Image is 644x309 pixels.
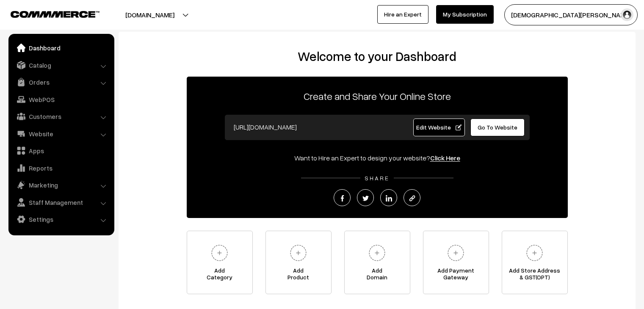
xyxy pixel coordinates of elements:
img: plus.svg [523,241,546,265]
div: Want to Hire an Expert to design your website? [187,153,568,163]
img: user [621,8,633,21]
button: [DOMAIN_NAME] [96,4,204,25]
a: Add Store Address& GST(OPT) [502,231,568,294]
button: [DEMOGRAPHIC_DATA][PERSON_NAME] [504,4,638,25]
a: Go To Website [470,119,525,136]
a: COMMMERCE [11,8,85,19]
a: AddDomain [344,231,410,294]
p: Create and Share Your Online Store [187,88,568,104]
span: SHARE [360,174,394,182]
h2: Welcome to your Dashboard [127,49,627,64]
a: AddCategory [187,231,253,294]
a: Reports [11,160,111,176]
a: Edit Website [413,119,465,136]
img: plus.svg [208,241,231,265]
span: Add Category [187,267,252,284]
a: WebPOS [11,92,111,107]
a: Website [11,126,111,141]
img: plus.svg [444,241,467,265]
img: plus.svg [287,241,310,265]
span: Edit Website [416,124,462,131]
a: Hire an Expert [377,5,428,24]
a: Marketing [11,177,111,193]
span: Go To Website [478,124,517,131]
a: Click Here [430,154,460,162]
span: Add Store Address & GST(OPT) [502,267,567,284]
span: Add Domain [345,267,410,284]
a: Staff Management [11,195,111,210]
a: Dashboard [11,40,111,55]
a: My Subscription [436,5,494,24]
a: Apps [11,143,111,158]
a: Customers [11,109,111,124]
span: Add Payment Gateway [423,267,489,284]
a: Add PaymentGateway [423,231,489,294]
span: Add Product [266,267,331,284]
img: COMMMERCE [11,11,100,17]
a: Catalog [11,58,111,73]
a: Settings [11,212,111,227]
a: AddProduct [265,231,332,294]
a: Orders [11,74,111,90]
img: plus.svg [365,241,389,265]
